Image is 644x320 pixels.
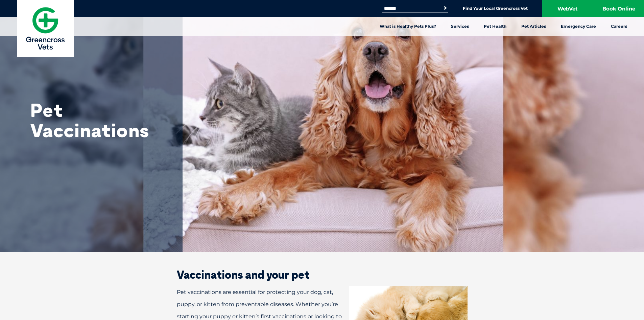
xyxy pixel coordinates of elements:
a: Pet Articles [514,17,553,36]
a: Services [444,17,476,36]
h1: Pet Vaccinations [30,100,166,141]
a: Pet Health [476,17,514,36]
a: What is Healthy Pets Plus? [372,17,444,36]
h2: Vaccinations and your pet [153,269,491,280]
a: Find Your Local Greencross Vet [463,6,528,11]
a: Emergency Care [553,17,603,36]
a: Careers [603,17,635,36]
button: Search [442,5,449,12]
